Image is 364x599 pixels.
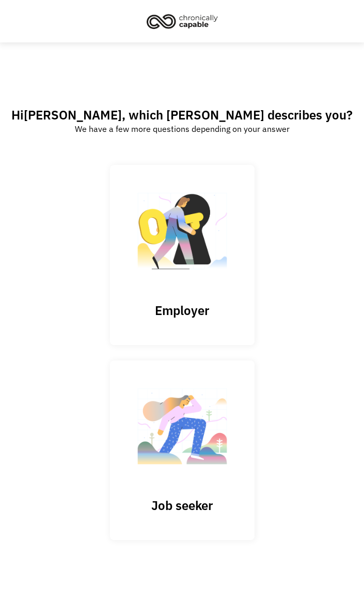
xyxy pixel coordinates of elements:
h3: Job seeker [131,498,234,513]
div: We have a few more questions depending on your answer [75,123,290,135]
span: [PERSON_NAME] [24,107,122,123]
img: Chronically Capable logo [144,10,221,33]
input: Submit [110,165,255,345]
a: Job seeker [110,361,255,540]
h2: Hi , which [PERSON_NAME] describes you? [11,107,353,123]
